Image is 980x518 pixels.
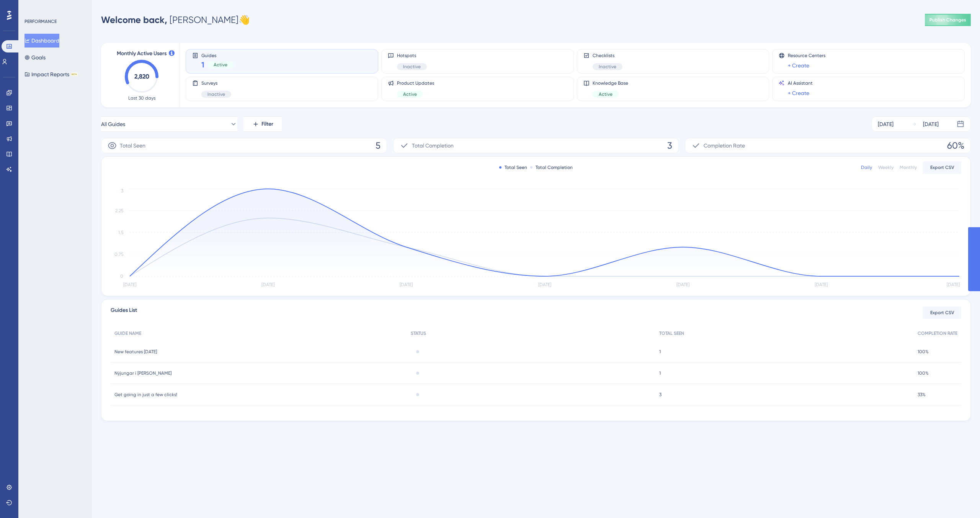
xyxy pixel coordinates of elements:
[918,349,929,355] span: 100%
[101,14,167,25] span: Welcome back,
[930,164,954,170] span: Export CSV
[593,80,628,86] span: Knowledge Base
[878,164,893,170] div: Weekly
[71,72,78,76] div: BETA
[261,282,274,287] tspan: [DATE]
[499,164,527,170] div: Total Seen
[403,91,417,97] span: Active
[659,330,684,336] span: TOTAL SEEN
[120,141,145,150] span: Total Seen
[676,282,689,287] tspan: [DATE]
[117,49,167,58] span: Monthly Active Users
[925,14,971,26] button: Publish Changes
[111,306,137,320] span: Guides List
[397,52,427,59] span: Hotspots
[397,80,434,86] span: Product Updates
[243,116,282,132] button: Filter
[403,64,421,70] span: Inactive
[918,370,929,376] span: 100%
[114,370,171,376] span: Nýjungar í [PERSON_NAME]
[101,120,125,129] span: All Guides
[918,392,926,398] span: 33%
[24,67,78,81] button: Impact ReportsBETA
[101,116,237,132] button: All Guides
[114,330,141,336] span: GUIDE NAME
[538,282,551,287] tspan: [DATE]
[599,64,616,70] span: Inactive
[411,330,426,336] span: STATUS
[120,274,123,279] tspan: 0
[788,89,809,98] a: + Create
[261,120,273,129] span: Filter
[659,392,661,398] span: 3
[24,34,59,48] button: Dashboard
[599,91,612,97] span: Active
[923,307,961,319] button: Export CSV
[376,139,381,152] span: 5
[400,282,413,287] tspan: [DATE]
[947,139,964,152] span: 60%
[923,161,961,174] button: Export CSV
[412,141,454,150] span: Total Completion
[667,139,672,152] span: 3
[201,52,234,58] span: Guides
[118,230,123,235] tspan: 1.5
[114,252,123,257] tspan: 0.75
[900,164,917,170] div: Monthly
[878,120,893,129] div: [DATE]
[861,164,872,170] div: Daily
[201,59,204,70] span: 1
[815,282,828,287] tspan: [DATE]
[948,488,971,511] iframe: UserGuiding AI Assistant Launcher
[207,91,225,97] span: Inactive
[788,80,813,86] span: AI Assistant
[930,310,954,316] span: Export CSV
[530,164,573,170] div: Total Completion
[128,95,155,101] span: Last 30 days
[121,188,123,193] tspan: 3
[114,392,177,398] span: Get going in just a few clicks!
[593,52,622,59] span: Checklists
[918,330,957,336] span: COMPLETION RATE
[704,141,745,150] span: Completion Rate
[123,282,136,287] tspan: [DATE]
[788,52,825,59] span: Resource Centers
[659,349,661,355] span: 1
[115,208,123,213] tspan: 2.25
[24,18,57,25] div: PERFORMANCE
[659,370,661,376] span: 1
[788,61,809,70] a: + Create
[929,17,966,23] span: Publish Changes
[201,80,231,86] span: Surveys
[947,282,960,287] tspan: [DATE]
[214,62,227,68] span: Active
[134,73,149,80] text: 2,820
[24,51,46,64] button: Goals
[923,120,939,129] div: [DATE]
[114,349,157,355] span: New features [DATE]
[101,14,250,26] div: [PERSON_NAME] 👋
